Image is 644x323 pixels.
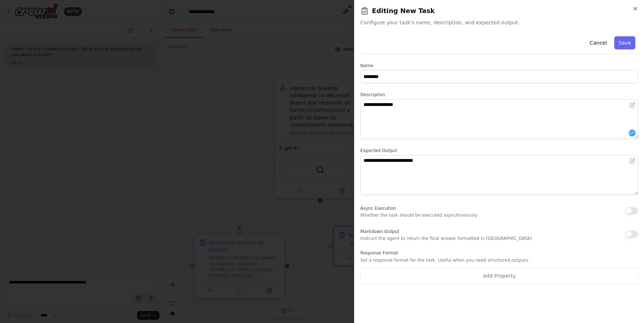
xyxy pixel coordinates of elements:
[360,63,638,69] label: Name
[360,92,638,98] label: Description
[360,229,399,234] span: Markdown Output
[360,206,396,211] span: Async Execution
[360,250,638,256] label: Response Format
[360,19,638,26] span: Configure your task's name, description, and expected output.
[628,101,637,109] button: Open in editor
[360,212,478,218] p: Whether the task should be executed asynchronously.
[360,6,638,16] h2: Editing New Task
[360,148,638,154] label: Expected Output
[628,156,637,165] button: Open in editor
[614,36,635,49] button: Save
[585,36,611,49] button: Cancel
[360,236,532,241] p: Instruct the agent to return the final answer formatted in [GEOGRAPHIC_DATA]
[360,257,638,263] p: Set a response format for the task. Useful when you need structured outputs.
[360,267,638,284] button: Add Property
